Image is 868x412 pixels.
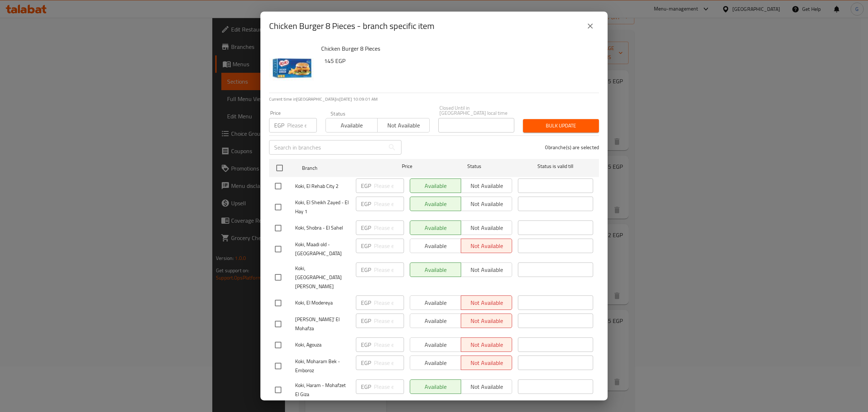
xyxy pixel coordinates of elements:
span: Available [329,120,375,131]
span: Price [383,162,431,171]
p: EGP [361,265,371,274]
h6: Chicken Burger 8 Pieces [321,43,593,54]
span: Bulk update [529,121,593,130]
p: EGP [361,316,371,325]
button: Bulk update [523,119,599,133]
input: Please enter price [374,295,404,310]
span: Koki, [GEOGRAPHIC_DATA][PERSON_NAME] [295,264,350,291]
span: Not available [380,120,426,131]
p: EGP [361,340,371,349]
h6: 145 EGP [324,56,593,66]
span: Koki, El Rehab City 2 [295,182,350,191]
p: EGP [361,223,371,232]
p: Current time in [GEOGRAPHIC_DATA] is [DATE] 10:09:01 AM [269,96,599,102]
p: EGP [361,358,371,367]
h2: Chicken Burger 8 Pieces - branch specific item [269,20,434,32]
input: Please enter price [374,314,404,328]
button: Available [325,118,378,133]
span: Status [437,162,512,171]
input: Please enter price [374,356,404,370]
span: Status is valid till [518,162,593,171]
span: Koki, El Sheikh Zayed - El Hay 1 [295,198,350,216]
input: Please enter price [374,379,404,394]
span: Koki, Maadi old - [GEOGRAPHIC_DATA] [295,240,350,258]
button: close [582,17,599,35]
p: EGP [361,199,371,208]
span: Koki, Agouza [295,340,350,349]
p: EGP [361,181,371,190]
input: Please enter price [374,220,404,235]
p: EGP [361,382,371,391]
input: Search in branches [269,140,385,155]
input: Please enter price [374,262,404,277]
span: Branch [302,164,377,173]
p: 0 branche(s) are selected [545,144,599,151]
input: Please enter price [374,178,404,193]
span: Koki, Haram - Mohafzet El Giza [295,381,350,399]
span: Koki, Shobra - El Sahel [295,223,350,232]
p: EGP [361,241,371,250]
p: EGP [274,121,284,130]
span: Koki, El Modereya [295,298,350,307]
input: Please enter price [374,197,404,211]
p: EGP [361,298,371,307]
span: Koki, Moharam Bek - Emboroz [295,357,350,375]
img: Chicken Burger 8 Pieces [269,43,315,90]
input: Please enter price [374,239,404,253]
input: Please enter price [287,118,317,133]
span: [PERSON_NAME]' El Mohafza [295,315,350,333]
input: Please enter price [374,337,404,352]
button: Not available [377,118,429,133]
